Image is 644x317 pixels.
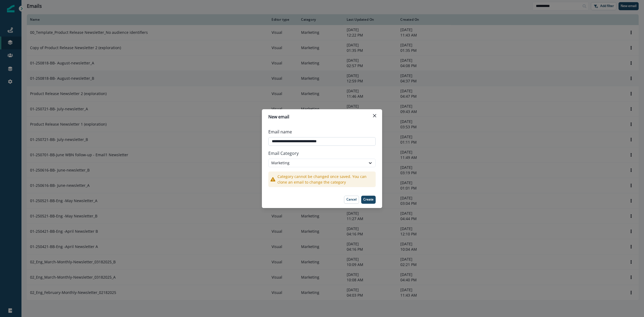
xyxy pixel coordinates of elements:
p: Create [363,198,374,201]
button: Cancel [344,196,359,204]
p: Email Category [268,148,376,159]
div: Marketing [271,160,363,166]
p: Email name [268,129,292,135]
button: Create [361,196,376,204]
p: Cancel [346,198,357,201]
p: Category cannot be changed once saved. You can clone an email to change the category [277,174,374,185]
button: Close [370,111,379,120]
p: New email [268,114,289,120]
